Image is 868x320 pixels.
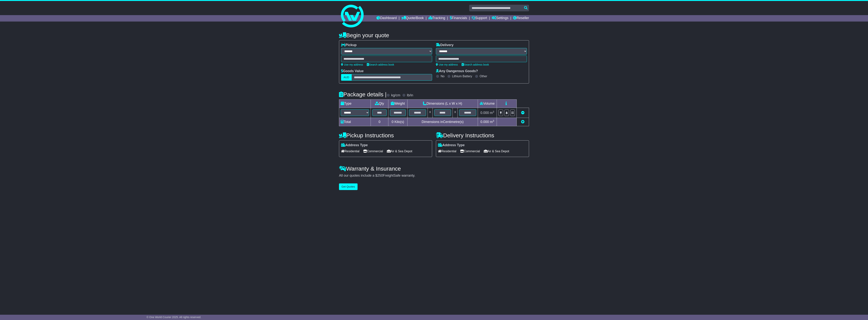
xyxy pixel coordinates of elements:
td: Dimensions in Centimetre(s) [407,118,478,126]
td: Dimensions (L x W x H) [407,100,478,108]
span: Residential [438,148,456,154]
a: Settings [492,15,508,22]
a: Support [472,15,487,22]
span: Air & Sea Depot [484,148,509,154]
span: 0.000 [480,120,489,124]
label: Other [480,74,487,78]
span: Commercial [363,148,383,154]
span: m [490,111,494,115]
label: Any Dangerous Goods? [436,69,478,73]
a: Financials [450,15,467,22]
span: Commercial [460,148,480,154]
td: Volume [478,100,497,108]
label: Address Type [438,143,465,147]
a: Quote/Book [401,15,424,22]
label: AUD [341,74,352,81]
span: Air & Sea Depot [387,148,412,154]
a: Remove this item [521,111,524,115]
span: 0.000 [480,111,489,115]
label: No [441,74,444,78]
a: Dashboard [376,15,397,22]
td: Weight [388,100,408,108]
td: x [453,108,458,118]
a: Use my address [436,63,458,66]
a: Reseller [513,15,529,22]
sup: 3 [493,110,494,113]
a: Tracking [429,15,445,22]
label: Lithium Battery [452,74,472,78]
button: Get Quotes [339,183,358,190]
a: Search address book [367,63,394,66]
h4: Package details | [339,91,386,97]
sup: 3 [493,119,494,122]
td: Qty [371,100,388,108]
h4: Delivery Instructions [436,132,529,138]
span: 250 [377,174,383,177]
a: Search address book [462,63,489,66]
td: Total [339,118,371,126]
td: x [428,108,432,118]
h4: Pickup Instructions [339,132,432,138]
label: Address Type [341,143,368,147]
td: 0 [371,118,388,126]
h4: Warranty & Insurance [339,165,529,172]
span: Residential [341,148,359,154]
span: 0 [392,120,393,124]
label: Pickup [341,43,357,47]
td: Type [339,100,371,108]
div: All our quotes include a $ FreightSafe warranty. [339,174,529,178]
label: Goods Value [341,69,364,73]
a: Use my address [341,63,363,66]
td: Kilo(s) [388,118,408,126]
label: kg/cm [391,93,400,97]
a: Add new item [521,120,524,124]
label: Delivery [436,43,453,47]
h4: Begin your quote [339,32,529,38]
label: lb/in [407,93,413,97]
span: © One World Courier 2025. All rights reserved. [146,316,201,319]
span: m [490,120,494,124]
